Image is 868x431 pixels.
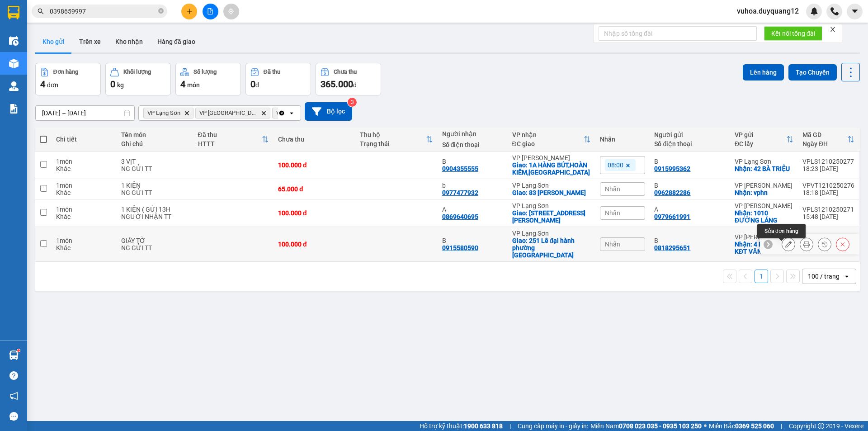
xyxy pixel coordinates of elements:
[512,189,591,196] div: Giao: 83 TRẦN ĐĂNG NINH
[117,81,124,89] span: kg
[250,79,255,90] span: 0
[348,98,357,107] sup: 3
[56,189,112,196] div: Khác
[802,158,854,165] div: VPLS1210250277
[442,213,478,220] div: 0869640695
[802,140,847,147] div: Ngày ĐH
[181,4,197,19] button: plus
[9,81,19,91] img: warehouse-icon
[735,233,793,241] div: VP [PERSON_NAME]
[228,8,234,14] span: aim
[121,158,189,165] div: 3 VỊT
[121,206,189,213] div: 1 KIỆN ( GỬI 13H
[278,241,351,248] div: 100.000 đ
[802,213,854,220] div: 15:48 [DATE]
[56,136,112,143] div: Chi tiết
[158,8,164,14] span: close-circle
[9,371,18,380] span: question-circle
[9,392,18,400] span: notification
[735,189,793,196] div: Nhận: vphn
[442,158,503,165] div: B
[121,131,189,138] div: Tên món
[802,165,854,172] div: 18:23 [DATE]
[730,128,798,152] th: Toggle SortBy
[420,421,503,431] span: Hỗ trợ kỹ thuật:
[56,237,112,244] div: 1 món
[605,185,620,193] span: Nhãn
[9,59,19,68] img: warehouse-icon
[9,36,19,46] img: warehouse-icon
[830,7,839,15] img: phone-icon
[121,165,189,172] div: NG GỬI TT
[360,140,425,147] div: Trạng thái
[35,31,72,52] button: Kho gửi
[278,136,351,143] div: Chưa thu
[735,140,786,147] div: ĐC lấy
[654,206,725,213] div: A
[276,109,328,117] span: VP Minh Khai
[56,244,112,251] div: Khác
[512,131,584,138] div: VP nhận
[654,213,690,220] div: 0979661991
[353,81,357,89] span: đ
[802,131,847,138] div: Mã GD
[464,422,503,430] strong: 1900 633 818
[143,108,193,118] span: VP Lạng Sơn, close by backspace
[110,79,115,90] span: 0
[808,272,840,281] div: 100 / trang
[512,140,584,147] div: ĐC giao
[199,109,257,117] span: VP Hà Nội
[512,161,591,176] div: Giao: 1A HÀNG BÚT,HOÀN KIẾM,HÀ NỘI
[121,244,189,251] div: NG GỬI TT
[619,422,702,430] strong: 0708 023 035 - 0935 103 250
[105,63,171,95] button: Khối lượng0kg
[8,6,19,19] img: logo-vxr
[735,241,793,255] div: Nhận: 4 LIỀN KỀ 4 KĐT VĂN KHÊ HĐ
[56,158,112,165] div: 1 món
[512,202,591,209] div: VP Lạng Sơn
[278,161,351,169] div: 100.000 đ
[810,7,818,15] img: icon-new-feature
[38,8,44,14] span: search
[261,110,266,116] svg: Delete
[9,412,18,421] span: message
[288,109,295,117] svg: open
[442,206,503,213] div: A
[180,79,185,90] span: 4
[53,69,78,75] div: Đơn hàng
[186,8,193,14] span: plus
[108,31,150,52] button: Kho nhận
[121,237,189,244] div: GIẤY TỜ
[121,213,189,220] div: NGƯỜI NHẬN TT
[198,131,262,138] div: Đã thu
[843,273,850,280] svg: open
[735,131,786,138] div: VP gửi
[334,69,357,75] div: Chưa thu
[305,102,352,121] button: Bộ lọc
[195,108,270,118] span: VP Hà Nội, close by backspace
[512,154,591,161] div: VP [PERSON_NAME]
[442,244,478,251] div: 0915580590
[56,213,112,220] div: Khác
[72,31,108,52] button: Trên xe
[518,421,588,431] span: Cung cấp máy in - giấy in:
[278,109,285,117] svg: Clear all
[605,241,620,248] span: Nhãn
[818,423,824,429] span: copyright
[654,165,690,172] div: 0915995362
[175,63,241,95] button: Số lượng4món
[654,237,725,244] div: B
[654,140,725,147] div: Số điện thoại
[40,79,45,90] span: 4
[9,104,19,114] img: solution-icon
[802,189,854,196] div: 18:18 [DATE]
[771,28,815,38] span: Kết nối tổng đài
[147,109,180,117] span: VP Lạng Sơn
[735,182,793,189] div: VP [PERSON_NAME]
[442,141,503,148] div: Số điện thoại
[50,6,156,16] input: Tìm tên, số ĐT hoặc mã đơn
[735,158,793,165] div: VP Lạng Sơn
[184,110,189,116] svg: Delete
[605,209,620,217] span: Nhãn
[802,206,854,213] div: VPLS1210250271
